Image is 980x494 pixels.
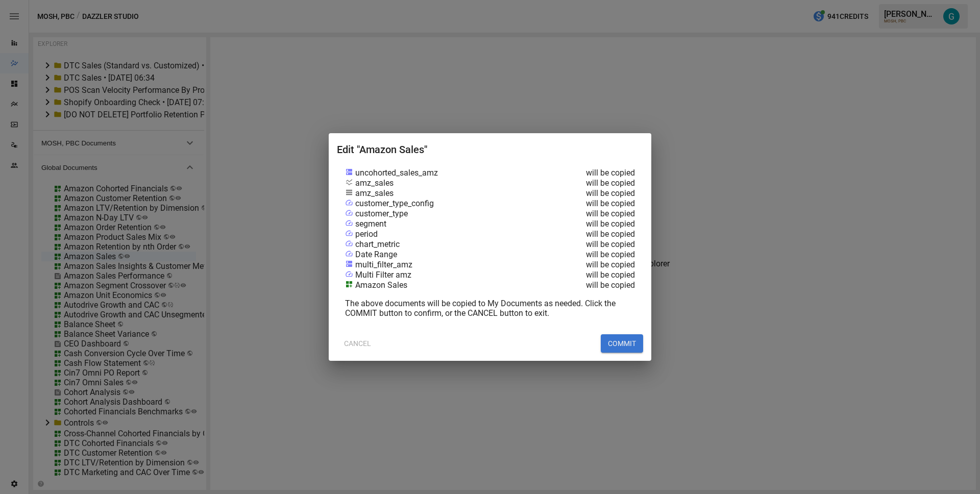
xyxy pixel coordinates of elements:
[355,239,400,250] div: chart_metric
[355,199,434,209] div: customer_type_config
[538,270,635,280] div: will be copied
[538,260,635,270] div: will be copied
[538,209,635,219] div: will be copied
[337,334,378,353] button: CANCEL
[538,199,635,209] div: will be copied
[538,219,635,229] div: will be copied
[538,239,635,250] div: will be copied
[538,188,635,199] div: will be copied
[355,209,408,219] div: customer_type
[355,260,412,270] div: multi_filter_amz
[355,219,386,229] div: segment
[337,141,643,168] h2: Edit "Amazon Sales"
[538,280,635,290] div: will be copied
[601,334,643,353] button: COMMIT
[355,178,394,188] div: amz_sales
[355,250,397,260] div: Date Range
[538,168,635,178] div: will be copied
[355,188,394,199] div: amz_sales
[538,178,635,188] div: will be copied
[538,229,635,239] div: will be copied
[538,250,635,260] div: will be copied
[355,280,407,290] div: Amazon Sales
[345,299,635,318] div: The above documents will be copied to My Documents as needed. Click the COMMIT button to confirm,...
[355,229,378,239] div: period
[355,270,411,280] div: Multi Filter amz
[355,168,438,178] div: uncohorted_sales_amz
